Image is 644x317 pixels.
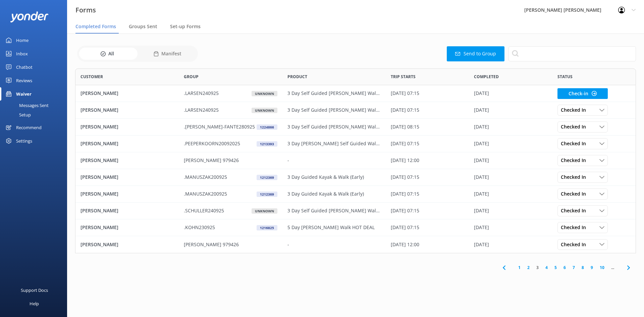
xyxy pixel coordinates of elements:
[75,152,636,169] div: row
[561,106,590,114] span: Checked In
[474,207,489,214] p: [DATE]
[184,73,199,80] span: Group
[16,74,32,87] div: Reviews
[474,224,489,231] p: [DATE]
[596,264,608,271] a: 10
[75,85,636,102] div: row
[524,264,533,271] a: 2
[75,5,96,15] h3: Forms
[184,123,255,130] p: .[PERSON_NAME]-FANTE280925
[16,47,28,60] div: Inbox
[561,173,590,181] span: Checked In
[30,297,39,310] div: Help
[4,110,31,119] div: Setup
[4,101,67,110] a: Messages Sent
[287,106,381,114] p: 3 Day Self Guided [PERSON_NAME] Walk (Wednesdays)
[80,106,118,114] p: [PERSON_NAME]
[184,241,239,248] p: [PERSON_NAME] 979426
[560,264,569,271] a: 6
[474,173,489,181] p: [DATE]
[80,157,118,164] p: [PERSON_NAME]
[287,123,381,130] p: 3 Day Self Guided [PERSON_NAME] Walk (Early)
[16,87,32,101] div: Waiver
[391,190,419,198] p: [DATE] 07:15
[252,208,277,214] div: UNKNOWN
[474,73,499,80] span: Completed
[557,73,573,80] span: Status
[561,224,590,231] span: Checked In
[257,124,277,130] div: 1224866
[80,173,118,181] p: [PERSON_NAME]
[474,241,489,248] p: [DATE]
[170,23,201,30] span: Set-up Forms
[257,192,277,197] div: 1212369
[184,224,215,231] p: .KOHN230925
[561,140,590,147] span: Checked In
[80,190,118,198] p: [PERSON_NAME]
[10,11,49,22] img: yonder-white-logo.png
[287,140,381,147] p: 3 Day [PERSON_NAME] Self Guided Walk (Early)- HOT DEAL
[16,34,29,47] div: Home
[16,134,32,148] div: Settings
[80,123,118,130] p: [PERSON_NAME]
[184,207,224,214] p: .SCHULLER240925
[257,175,277,180] div: 1212369
[75,169,636,186] div: row
[75,186,636,203] div: row
[80,207,118,214] p: [PERSON_NAME]
[474,123,489,130] p: [DATE]
[75,203,636,219] div: row
[608,264,618,271] span: ...
[287,190,364,198] p: 3 Day Guided Kayak & Walk (Early)
[4,110,67,119] a: Setup
[184,90,219,97] p: .LARSEN240925
[4,101,49,110] div: Messages Sent
[287,90,381,97] p: 3 Day Self Guided [PERSON_NAME] Walk (Wednesdays)
[184,106,219,114] p: .LARSEN240925
[474,157,489,164] p: [DATE]
[474,140,489,147] p: [DATE]
[75,136,636,152] div: row
[129,23,157,30] span: Groups Sent
[75,23,116,30] span: Completed Forms
[474,190,489,198] p: [DATE]
[184,157,239,164] p: [PERSON_NAME] 979426
[447,46,504,61] button: Send to Group
[75,219,636,236] div: row
[184,140,240,147] p: .PEEPERKOORN20092025
[287,224,375,231] p: 5 Day [PERSON_NAME] Walk HOT DEAL
[287,173,364,181] p: 3 Day Guided Kayak & Walk (Early)
[533,264,542,271] a: 3
[80,73,103,80] span: Customer
[80,241,118,248] p: [PERSON_NAME]
[561,241,590,248] span: Checked In
[184,173,227,181] p: .MANUSZAK200925
[569,264,578,271] a: 7
[561,157,590,164] span: Checked In
[75,102,636,119] div: row
[391,123,419,130] p: [DATE] 08:15
[551,264,560,271] a: 5
[75,85,636,253] div: grid
[21,283,48,297] div: Support Docs
[391,224,419,231] p: [DATE] 07:15
[257,225,277,230] div: 1216825
[252,91,277,96] div: UNKNOWN
[578,264,587,271] a: 8
[474,106,489,114] p: [DATE]
[391,90,419,97] p: [DATE] 07:15
[561,207,590,214] span: Checked In
[287,241,289,248] p: -
[557,88,608,99] button: Check-in
[80,224,118,231] p: [PERSON_NAME]
[16,60,33,74] div: Chatbot
[474,90,489,97] p: [DATE]
[561,123,590,130] span: Checked In
[515,264,524,271] a: 1
[16,121,42,134] div: Recommend
[75,236,636,253] div: row
[75,119,636,136] div: row
[257,141,277,147] div: 1213393
[184,190,227,198] p: .MANUSZAK200925
[252,108,277,113] div: UNKNOWN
